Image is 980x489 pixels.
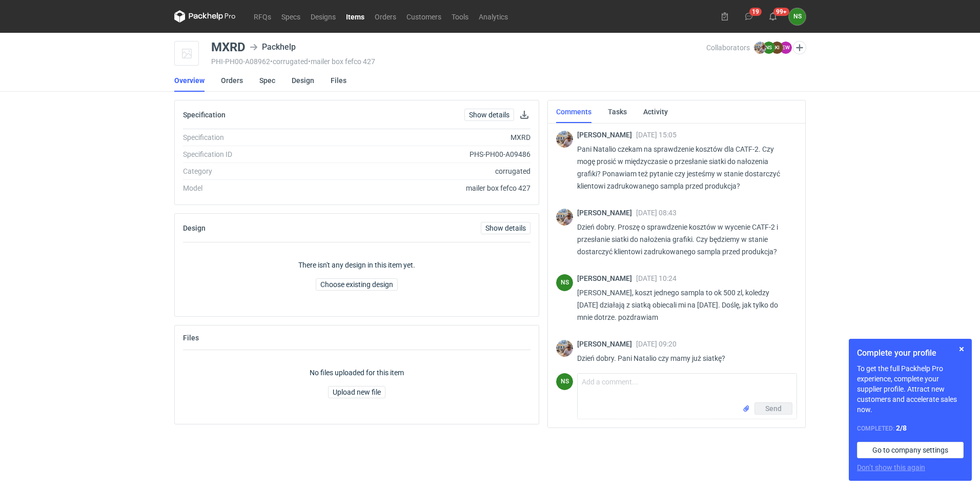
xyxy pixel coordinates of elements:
span: [DATE] 08:43 [636,209,677,217]
span: [DATE] 10:24 [636,274,677,282]
button: 19 [741,8,757,25]
button: NS [789,8,806,25]
a: Design [292,69,314,92]
a: Specs [276,10,305,23]
div: Category [183,166,322,176]
img: Michał Palasek [556,340,573,357]
span: [DATE] 15:05 [636,131,677,139]
a: Designs [305,10,341,23]
a: Orders [370,10,401,23]
span: [PERSON_NAME] [577,209,636,217]
div: Natalia Stępak [556,274,573,291]
span: Choose existing design [320,281,393,288]
span: [PERSON_NAME] [577,340,636,348]
div: MXRD [322,132,530,142]
div: mailer box fefco 427 [322,183,530,193]
h2: Files [183,334,199,342]
div: PHI-PH00-A08962 [211,57,706,66]
button: Upload new file [328,386,385,398]
p: Pani Natalio czekam na sprawdzenie kosztów dla CATF-2. Czy mogę prosić w międzyczasie o przesłani... [577,143,789,192]
div: Specification [183,132,322,142]
a: Analytics [474,10,513,23]
span: Send [765,405,782,412]
button: 99+ [765,8,781,25]
a: Files [331,69,346,92]
p: [PERSON_NAME], koszt jednego sampla to ok 500 zl, koledzy [DATE] działają z siatką obiecali mi na... [577,287,789,323]
div: Model [183,183,322,193]
div: PHS-PH00-A09486 [322,149,530,159]
svg: Packhelp Pro [174,10,236,23]
a: Tasks [608,100,627,123]
a: Items [341,10,370,23]
button: Don’t show this again [857,462,925,473]
p: There isn't any design in this item yet. [298,260,415,270]
a: Go to company settings [857,442,964,458]
a: Spec [259,69,275,92]
button: Download specification [518,109,530,121]
figcaption: NS [556,274,573,291]
button: Edit collaborators [793,41,806,54]
h2: Design [183,224,206,232]
button: Send [754,402,792,415]
figcaption: KI [771,42,783,54]
a: Customers [401,10,446,23]
div: Natalia Stępak [789,8,806,25]
span: • corrugated [270,57,308,66]
span: [PERSON_NAME] [577,131,636,139]
button: Skip for now [955,343,968,355]
button: Choose existing design [316,278,398,291]
a: RFQs [249,10,276,23]
p: To get the full Packhelp Pro experience, complete your supplier profile. Attract new customers an... [857,363,964,415]
figcaption: NS [556,373,573,390]
img: Michał Palasek [556,209,573,226]
span: [PERSON_NAME] [577,274,636,282]
a: Overview [174,69,205,92]
p: No files uploaded for this item [310,368,404,378]
span: • mailer box fefco 427 [308,57,375,66]
span: Upload new file [333,389,381,396]
p: Dzień dobry. Pani Natalio czy mamy już siatkę? [577,352,789,364]
h2: Specification [183,111,226,119]
div: Natalia Stępak [556,373,573,390]
span: Collaborators [706,44,750,52]
img: Michał Palasek [754,42,766,54]
a: Activity [643,100,668,123]
div: Packhelp [250,41,296,53]
img: Michał Palasek [556,131,573,148]
h1: Complete your profile [857,347,964,359]
figcaption: NS [763,42,775,54]
a: Orders [221,69,243,92]
div: Specification ID [183,149,322,159]
p: Dzień dobry. Proszę o sprawdzenie kosztów w wycenie CATF-2 i przesłanie siatki do nałożenia grafi... [577,221,789,258]
div: MXRD [211,41,246,53]
a: Comments [556,100,591,123]
span: [DATE] 09:20 [636,340,677,348]
a: Tools [446,10,474,23]
a: Show details [481,222,530,234]
figcaption: EW [780,42,792,54]
div: corrugated [322,166,530,176]
strong: 2 / 8 [896,424,907,432]
a: Show details [464,109,514,121]
div: Completed: [857,423,964,434]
